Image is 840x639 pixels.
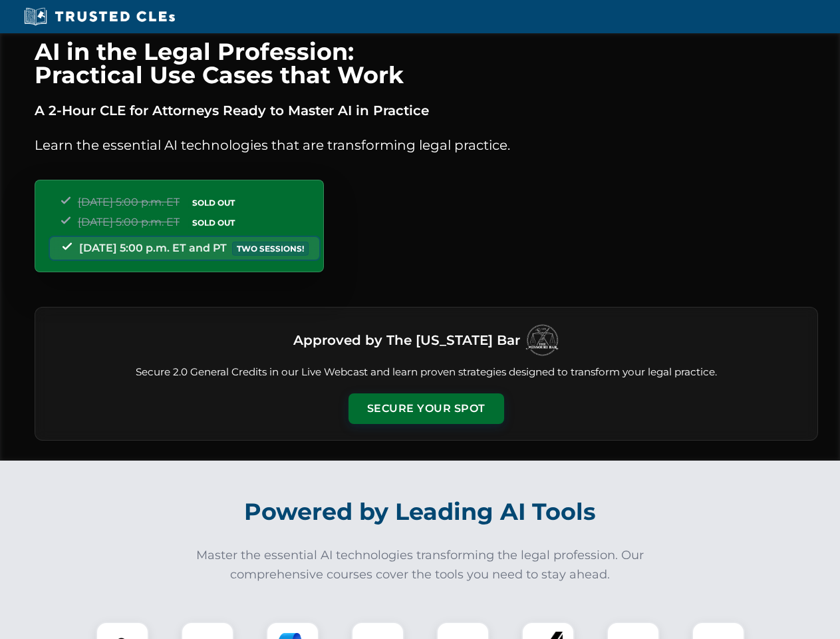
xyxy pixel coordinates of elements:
[20,7,179,27] img: Trusted CLEs
[525,323,559,357] img: Logo
[35,134,818,156] p: Learn the essential AI technologies that are transforming legal practice.
[188,196,239,210] span: SOLD OUT
[51,365,801,380] p: Secure 2.0 General Credits in our Live Webcast and learn proven strategies designed to transform ...
[188,546,653,584] p: Master the essential AI technologies transforming the legal profession. Our comprehensive courses...
[52,489,789,535] h2: Powered by Leading AI Tools
[35,40,818,87] h1: AI in the Legal Profession: Practical Use Cases that Work
[35,100,818,121] p: A 2-Hour CLE for Attorneys Ready to Master AI in Practice
[188,216,239,230] span: SOLD OUT
[349,393,504,424] button: Secure Your Spot
[78,196,180,208] span: [DATE] 5:00 p.m. ET
[78,216,180,228] span: [DATE] 5:00 p.m. ET
[293,328,520,352] h3: Approved by The [US_STATE] Bar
